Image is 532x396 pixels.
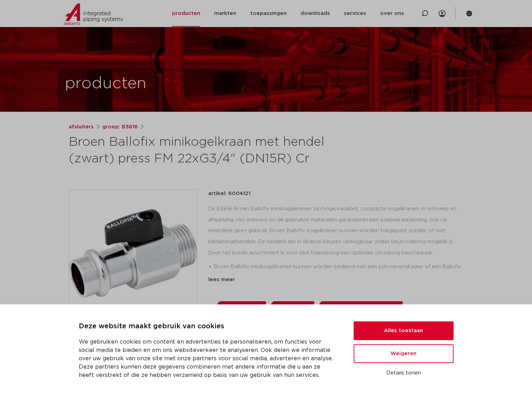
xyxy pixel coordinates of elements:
[79,321,337,332] p: Deze website maakt gebruik van cookies
[208,276,464,284] div: lees meer
[336,304,388,315] span: toevoegen aan lijst
[354,367,454,379] button: Details tonen
[65,73,146,95] h1: producten
[79,338,337,379] p: We gebruiken cookies om content en advertenties te personaliseren, om functies voor social media ...
[208,301,267,318] a: datasheet
[208,203,464,273] div: De B3816 Broen Ballofix minikogelkranen zijn hoge kwaliteit, compacte kogelkranen, in ontwerp en ...
[262,301,315,318] a: verwant
[69,190,197,318] img: Product Image for Broen Ballofix minikogelkraan met hendel (zwart) press FM 22xG3/4" (DN15R) Cr
[278,304,300,315] span: verwant
[69,123,94,131] a: afsluiters
[208,189,251,198] p: artikel: 6004121
[224,304,252,315] span: datasheet
[354,344,454,363] button: Weigeren
[69,134,329,167] h1: Broen Ballofix minikogelkraan met hendel (zwart) press FM 22xG3/4" (DN15R) Cr
[354,321,454,340] button: Alles toestaan
[102,123,138,131] a: groep: B3816
[214,261,464,284] li: Broen Ballofix minikogelkranen kunnen worden bediend met een schroevendraaier of een Ballofix hendel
